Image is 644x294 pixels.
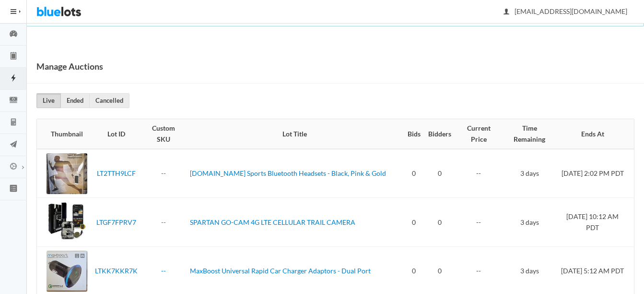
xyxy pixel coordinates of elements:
th: Bidders [424,119,455,149]
a: LTKK7KKR7K [95,267,138,275]
a: -- [161,267,166,275]
a: LT2TTH9LCF [97,169,136,177]
th: Ends At [557,119,634,149]
a: Live [36,93,61,108]
td: 3 days [503,198,557,247]
th: Lot ID [91,119,141,149]
td: 0 [404,149,424,198]
td: 0 [404,198,424,247]
a: -- [161,218,166,226]
a: MaxBoost Universal Rapid Car Charger Adaptors - Dual Port [190,267,371,275]
th: Thumbnail [37,119,91,149]
h1: Manage Auctions [36,59,103,73]
a: -- [161,169,166,177]
th: Time Remaining [503,119,557,149]
td: 0 [424,198,455,247]
td: -- [455,149,503,198]
td: 0 [424,149,455,198]
a: [DOMAIN_NAME] Sports Bluetooth Headsets - Black, Pink & Gold [190,169,386,177]
th: Custom SKU [141,119,186,149]
th: Lot Title [186,119,404,149]
span: [EMAIL_ADDRESS][DOMAIN_NAME] [504,7,627,15]
td: 3 days [503,149,557,198]
a: Ended [60,93,90,108]
ion-icon: person [502,8,511,17]
a: LTGF7FPRV7 [96,218,136,226]
td: [DATE] 10:12 AM PDT [557,198,634,247]
td: [DATE] 2:02 PM PDT [557,149,634,198]
a: SPARTAN GO-CAM 4G LTE CELLULAR TRAIL CAMERA [190,218,355,226]
a: Cancelled [89,93,129,108]
th: Bids [404,119,424,149]
th: Current Price [455,119,503,149]
td: -- [455,198,503,247]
